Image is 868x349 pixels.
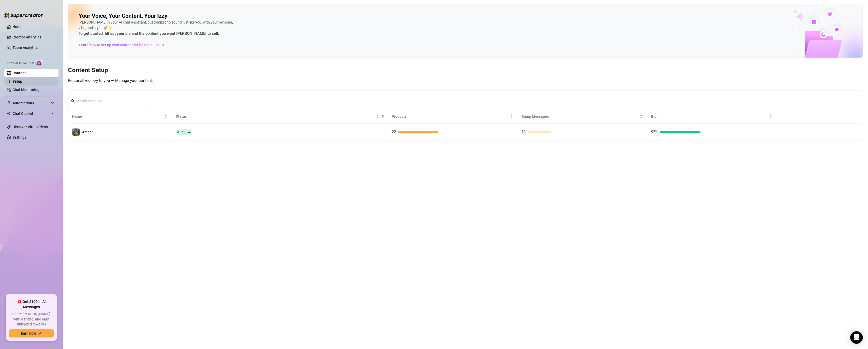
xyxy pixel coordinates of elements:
img: logo-BBDzfeDw.svg [4,13,43,18]
a: Discover Viral Videos [13,125,48,129]
span: Bump Messages [521,114,638,119]
button: Earn nowarrow-right [9,329,54,337]
span: arrow-right [38,331,42,335]
span: 13 [521,130,526,134]
span: Status [176,114,375,119]
span: Amber [82,130,93,134]
a: Team Analytics [13,46,38,50]
a: Chat Monitoring [13,88,39,92]
strong: To get started, fill out your bio and the content you want [PERSON_NAME] to sell. [79,31,219,36]
th: Bump Messages [517,109,647,124]
img: ai-chatter-content-library-cLFOSyPT.png [782,4,863,58]
span: search [71,99,75,103]
span: filter [380,112,385,120]
span: Share [PERSON_NAME] with a friend, and earn unlimited rewards [9,312,54,327]
th: Products [388,109,517,124]
span: 🎁 Get $100 in AI Messages [9,299,54,309]
a: Creator Analytics [13,33,54,41]
a: Setup [13,79,22,83]
span: Personalized Izzy to you — Manage your content. [68,78,153,83]
th: Bio [647,109,776,124]
span: Bio [651,114,768,119]
a: Learn how to set up your content for best results [79,41,169,49]
a: Settings [13,135,26,139]
span: Izzy AI Chatter [7,61,34,66]
span: Name [72,114,163,119]
span: filter [381,115,384,118]
div: Open Intercom Messenger [850,331,863,344]
h3: Content Setup [68,66,863,75]
h2: Your Voice, Your Content, Your Izzy [79,12,167,20]
a: Content [13,71,26,75]
span: Products [392,114,509,119]
span: thunderbolt [7,101,11,105]
img: Amber [72,128,80,136]
th: Name [68,109,172,124]
th: Status [172,109,388,124]
a: Home [13,25,22,29]
span: arrow-right [160,42,165,48]
div: [PERSON_NAME] is your AI chat assistant, customized to sound just like you, with your persona, vi... [79,20,235,37]
span: Earn now [21,331,36,335]
img: Chat Copilot [7,112,10,115]
span: Chat Copilot [13,109,50,118]
input: Search account [76,98,139,104]
span: Learn how to set up your content for best results [79,42,159,48]
img: AI Chatter [36,59,44,66]
span: 92% [651,130,658,134]
span: Automations [13,99,50,107]
span: 22 [392,130,396,134]
span: Active [181,130,191,134]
